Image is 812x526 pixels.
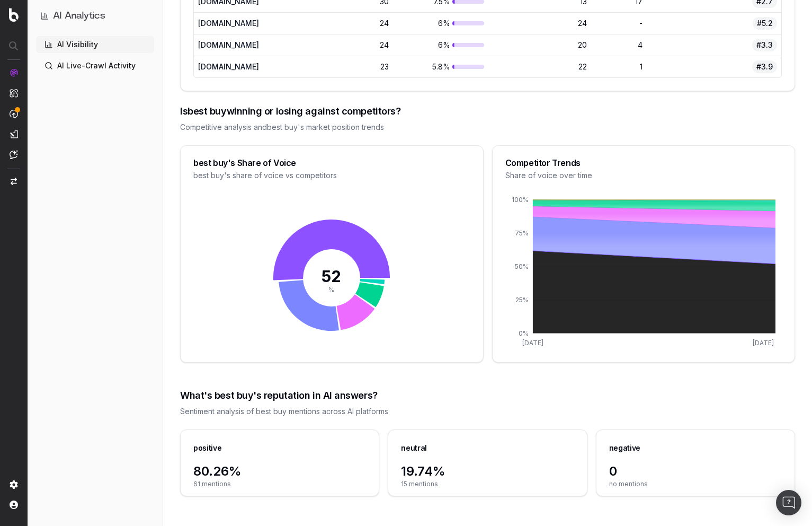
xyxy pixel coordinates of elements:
div: 20 [493,40,587,50]
tspan: 50% [514,263,528,271]
a: AI Visibility [36,36,154,53]
img: My account [10,501,18,509]
div: Competitor Trends [505,159,782,167]
div: 4 [595,40,643,50]
div: Share of voice over time [505,170,782,181]
span: 80.26% [193,463,366,480]
h1: AI Analytics [53,8,105,23]
div: neutral [401,443,427,453]
img: Setting [10,480,18,489]
div: [DOMAIN_NAME] [198,62,294,72]
div: 24 [302,18,389,29]
span: 0 [609,463,782,480]
div: Competitive analysis and best buy 's market position trends [180,122,795,133]
div: 22 [493,62,587,72]
span: 15 mentions [401,480,574,488]
span: no mentions [609,480,782,488]
div: negative [609,443,640,453]
span: #5.2 [753,17,777,30]
span: #3.9 [752,60,777,73]
div: 23 [302,62,389,72]
div: best buy's Share of Voice [193,159,470,167]
img: Analytics [10,68,18,77]
tspan: 52 [322,267,342,286]
span: 61 mentions [193,480,366,488]
tspan: [DATE] [753,339,774,347]
div: best buy's share of voice vs competitors [193,170,470,181]
tspan: 75% [514,230,528,238]
div: - [595,18,643,29]
img: Botify logo [9,8,19,22]
div: [DOMAIN_NAME] [198,18,294,29]
div: [DOMAIN_NAME] [198,40,294,50]
div: 1 [595,62,643,72]
div: Open Intercom Messenger [776,490,801,515]
img: Assist [10,150,18,159]
div: 6% [397,18,484,29]
div: 6% [397,40,484,50]
tspan: 0% [518,329,528,337]
div: Is best buy winning or losing against competitors? [180,104,795,119]
div: 24 [302,40,389,50]
div: Sentiment analysis of best buy mentions across AI platforms [180,406,795,417]
a: AI Live-Crawl Activity [36,57,154,74]
tspan: 25% [515,296,528,304]
div: 5.8% [397,62,484,72]
img: Activation [10,109,18,118]
img: Intelligence [10,89,18,98]
tspan: [DATE] [522,339,543,347]
span: #3.3 [752,39,777,51]
img: Switch project [11,178,17,185]
div: positive [193,443,221,453]
button: AI Analytics [40,8,150,23]
tspan: % [329,286,335,294]
span: 19.74% [401,463,574,480]
div: 24 [493,18,587,29]
div: What's best buy's reputation in AI answers? [180,388,795,403]
img: Studio [10,130,18,138]
tspan: 100% [511,196,528,204]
